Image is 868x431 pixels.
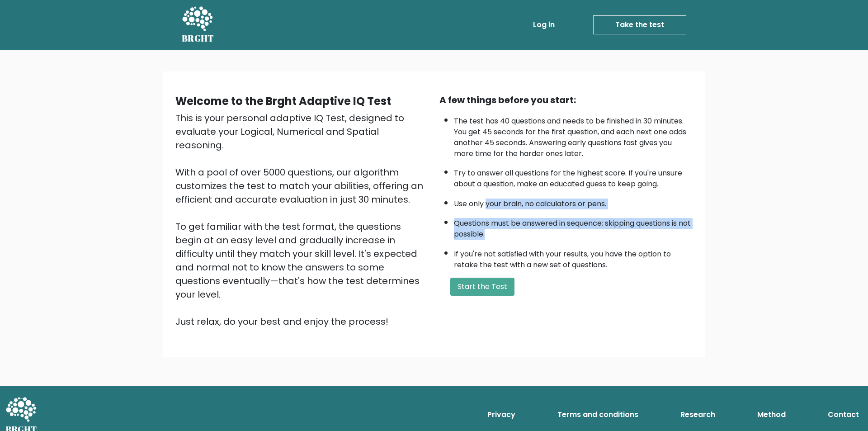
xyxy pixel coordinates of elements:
a: Method [754,406,789,424]
a: Contact [824,406,863,424]
div: This is your personal adaptive IQ Test, designed to evaluate your Logical, Numerical and Spatial ... [175,111,429,328]
a: Take the test [593,15,686,34]
li: Questions must be answered in sequence; skipping questions is not possible. [454,213,693,240]
li: Use only your brain, no calculators or pens. [454,194,693,209]
a: BRGHT [182,4,214,46]
button: Start the Test [450,278,514,296]
h5: BRGHT [182,33,214,44]
b: Welcome to the Brght Adaptive IQ Test [175,94,391,109]
a: Terms and conditions [554,406,642,424]
a: Log in [529,16,558,34]
a: Privacy [484,406,519,424]
a: Research [677,406,719,424]
li: Try to answer all questions for the highest score. If you're unsure about a question, make an edu... [454,163,693,189]
li: The test has 40 questions and needs to be finished in 30 minutes. You get 45 seconds for the firs... [454,111,693,159]
div: A few things before you start: [439,93,693,107]
li: If you're not satisfied with your results, you have the option to retake the test with a new set ... [454,244,693,270]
